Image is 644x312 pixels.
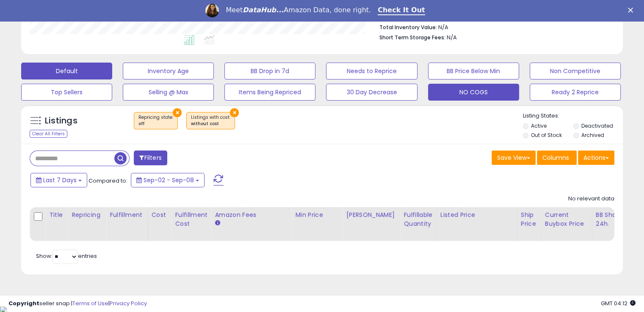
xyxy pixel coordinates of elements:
[123,63,214,79] button: Inventory Age
[30,173,87,187] button: Last 7 Days
[175,211,207,228] div: Fulfillment Cost
[138,114,173,127] span: Repricing state :
[447,33,457,41] span: N/A
[191,114,230,127] span: Listings with cost :
[530,84,621,101] button: Ready 2 Reprice
[21,63,112,79] button: Default
[378,6,425,15] a: Check It Out
[72,211,102,219] div: Repricing
[131,173,205,187] button: Sep-02 - Sep-08
[8,299,39,307] strong: Copyright
[226,6,371,14] div: Meet Amazon Data, done right.
[36,252,97,260] span: Show: entries
[568,195,614,203] div: No relevant data
[581,122,613,129] label: Deactivated
[379,34,445,41] b: Short Term Storage Fees:
[144,176,194,184] span: Sep-02 - Sep-08
[224,63,315,79] button: BB Drop in 7d
[224,84,315,101] button: Items Being Repriced
[596,211,627,228] div: BB Share 24h.
[581,131,604,139] label: Archived
[123,84,214,101] button: Selling @ Max
[379,22,608,32] li: N/A
[215,219,220,227] small: Amazon Fees.
[110,211,144,219] div: Fulfillment
[205,4,219,17] img: Profile image for Georgie
[138,121,173,127] div: off
[440,211,514,219] div: Listed Price
[134,151,167,165] button: Filters
[428,63,519,79] button: BB Price Below Min
[530,63,621,79] button: Non Competitive
[45,115,77,127] h5: Listings
[30,130,67,138] div: Clear All Filters
[521,211,538,228] div: Ship Price
[8,300,147,308] div: seller snap | |
[326,84,417,101] button: 30 Day Decrease
[72,299,108,307] a: Terms of Use
[537,151,577,165] button: Columns
[628,8,636,13] div: Close
[110,299,147,307] a: Privacy Policy
[578,151,614,165] button: Actions
[404,211,433,228] div: Fulfillable Quantity
[531,131,562,139] label: Out of Stock
[601,299,636,307] span: 2025-09-16 04:12 GMT
[295,211,339,219] div: Min Price
[173,108,182,117] button: ×
[531,122,547,129] label: Active
[379,24,437,31] b: Total Inventory Value:
[542,153,569,162] span: Columns
[428,84,519,101] button: NO COGS
[191,121,230,127] div: without cost
[230,108,239,117] button: ×
[88,177,127,185] span: Compared to:
[49,211,64,219] div: Title
[152,211,168,219] div: Cost
[243,6,284,14] i: DataHub...
[215,211,288,219] div: Amazon Fees
[545,211,589,228] div: Current Buybox Price
[326,63,417,79] button: Needs to Reprice
[43,176,77,184] span: Last 7 Days
[523,112,623,120] p: Listing States:
[492,151,536,165] button: Save View
[346,211,396,219] div: [PERSON_NAME]
[21,84,112,101] button: Top Sellers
